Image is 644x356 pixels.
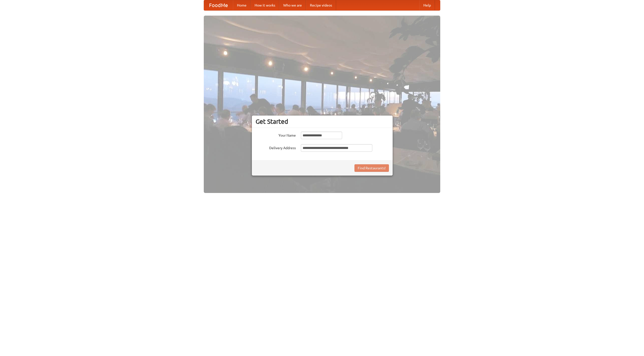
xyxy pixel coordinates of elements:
h3: Get Started [256,118,389,125]
label: Delivery Address [256,144,296,150]
label: Your Name [256,132,296,138]
a: How it works [251,0,279,10]
a: FoodMe [204,0,233,10]
a: Help [419,0,435,10]
a: Home [233,0,251,10]
button: Find Restaurants! [354,164,389,172]
a: Recipe videos [306,0,336,10]
a: Who we are [279,0,306,10]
